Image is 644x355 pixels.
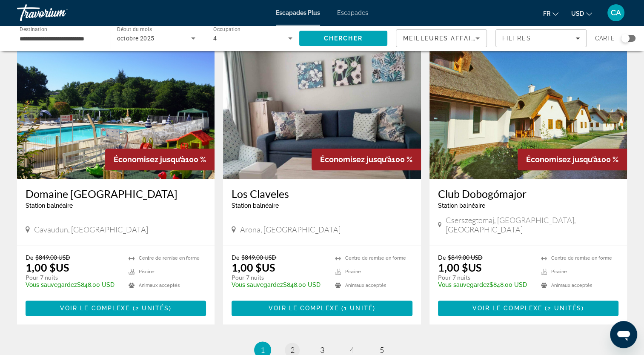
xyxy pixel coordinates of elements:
[518,149,627,170] div: 100 %
[547,305,581,312] span: 2 unités
[232,187,412,200] a: Los Claveles
[139,255,200,261] span: Centre de remise en forme
[345,269,361,275] span: Piscine
[139,283,180,288] span: Animaux acceptés
[130,305,172,312] span: ( )
[260,345,265,355] span: 1
[543,7,558,20] button: Changer la langue
[610,321,637,348] iframe: Bouton de lancement de la fenêtre de messagerie
[344,305,373,312] span: 1 unité
[611,9,621,17] span: CA
[17,43,215,179] img: Domaine De Gavaudun
[114,155,185,164] span: Économisez jusqu’à
[403,35,485,42] span: Meilleures affaires
[438,202,485,209] span: Station balnéaire
[438,281,527,288] font: $848.00 USD
[213,35,217,42] span: 4
[35,254,70,261] span: $849.00 USD
[269,305,339,312] span: Voir le complexe
[26,254,33,261] span: De
[495,29,587,47] button: Filtres
[232,261,275,274] font: 1,00 $US
[542,305,584,312] span: ( )
[232,301,412,316] button: Voir le complexe(1 unité)
[139,269,155,275] span: Piscine
[438,281,489,288] span: Vous sauvegardez
[345,283,386,288] span: Animaux acceptés
[438,254,446,261] span: De
[20,34,99,44] input: Sélectionnez la destination
[429,43,627,179] img: Club Dobogómajor
[26,281,77,288] span: Vous sauvegardez
[595,32,615,44] span: Carte
[438,274,532,281] p: Pour 7 nuits
[543,10,550,17] span: Fr
[472,305,542,312] span: Voir le complexe
[312,149,421,170] div: 100 %
[232,254,239,261] span: De
[290,345,295,355] span: 2
[26,261,69,274] font: 1,00 $US
[240,225,341,234] span: Arona, [GEOGRAPHIC_DATA]
[350,345,354,355] span: 4
[105,149,215,170] div: 100 %
[448,254,483,261] span: $849.00 USD
[438,261,481,274] font: 1,00 $US
[34,225,148,234] span: Gavaudun, [GEOGRAPHIC_DATA]
[438,301,618,316] button: Voir le complexe(2 unités)
[26,274,120,281] p: Pour 7 nuits
[232,274,326,281] p: Pour 7 nuits
[339,305,375,312] span: ( )
[26,202,73,209] span: Station balnéaire
[117,35,155,42] span: octobre 2025
[438,187,618,200] a: Club Dobogómajor
[232,281,283,288] span: Vous sauvegardez
[223,43,421,179] img: Los Claveles
[232,281,321,288] font: $848.00 USD
[571,7,592,20] button: Changer de devise
[299,31,388,46] button: Rechercher
[60,305,130,312] span: Voir le complexe
[380,345,384,355] span: 5
[320,155,392,164] span: Économisez jusqu’à
[232,202,279,209] span: Station balnéaire
[571,10,584,17] span: USD
[276,9,320,16] a: Escapades Plus
[446,215,618,234] span: Cserszegtomaj, [GEOGRAPHIC_DATA], [GEOGRAPHIC_DATA]
[241,254,276,261] span: $849.00 USD
[17,2,102,24] a: Travorium
[135,305,169,312] span: 2 unités
[403,33,480,43] mat-select: Trier par
[320,345,324,355] span: 3
[26,301,206,316] button: Voir le complexe(2 unités)
[551,255,612,261] span: Centre de remise en forme
[526,155,598,164] span: Économisez jusqu’à
[551,283,592,288] span: Animaux acceptés
[324,35,363,42] span: Chercher
[502,35,531,42] span: Filtres
[26,281,114,288] font: $848.00 USD
[345,255,406,261] span: Centre de remise en forme
[213,26,241,32] span: Occupation
[117,26,152,32] span: Début du mois
[605,4,627,22] button: Menu utilisateur
[551,269,567,275] span: Piscine
[20,26,47,32] span: Destination
[26,187,206,200] a: Domaine [GEOGRAPHIC_DATA]
[337,9,368,16] a: Escapades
